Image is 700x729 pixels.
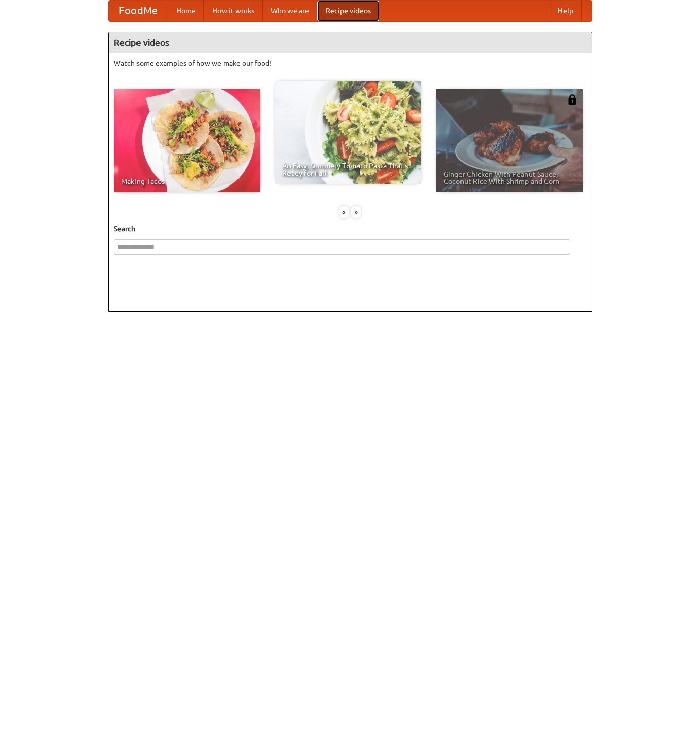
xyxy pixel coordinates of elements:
a: Recipe videos [317,1,379,21]
h4: Recipe videos [109,32,592,53]
a: Making Tacos [114,89,260,192]
a: An Easy, Summery Tomato Pasta That's Ready for Fall [275,81,421,184]
a: FoodMe [109,1,168,21]
h5: Search [114,224,587,234]
p: Watch some examples of how we make our food! [114,58,587,69]
a: How it works [204,1,263,21]
div: « [339,206,349,218]
a: Help [550,1,582,21]
a: Who we are [263,1,317,21]
span: An Easy, Summery Tomato Pasta That's Ready for Fall [282,162,414,177]
a: Home [168,1,204,21]
div: » [351,206,361,218]
span: Making Tacos [121,178,253,185]
img: 483408.png [567,94,577,105]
